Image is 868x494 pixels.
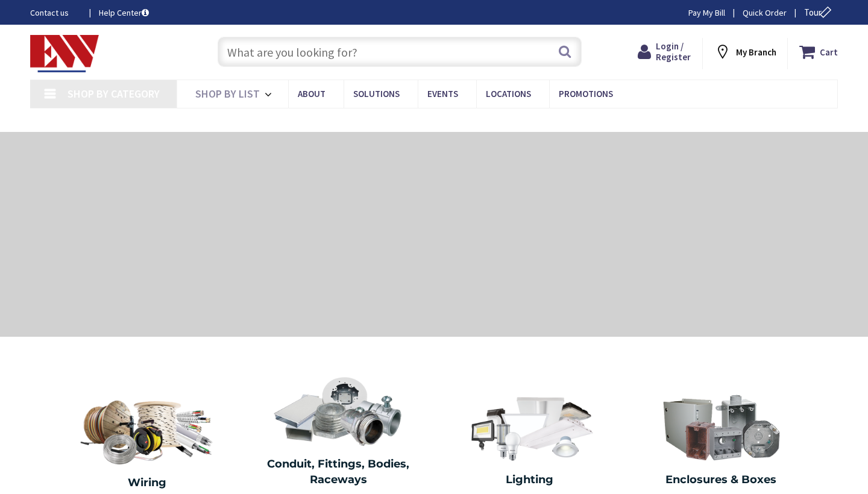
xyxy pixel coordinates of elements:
[298,88,325,99] span: About
[195,87,260,101] span: Shop By List
[218,37,582,67] input: What are you looking for?
[443,472,617,488] h2: Lighting
[30,7,80,19] a: Contact us
[799,41,838,63] a: Cart
[820,41,838,63] strong: Cart
[688,7,725,19] a: Pay My Bill
[486,88,531,99] span: Locations
[30,35,99,72] img: Electrical Wholesalers, Inc.
[353,88,400,99] span: Solutions
[68,87,160,101] span: Shop By Category
[638,41,691,63] a: Login / Register
[656,40,691,63] span: Login / Register
[743,7,787,19] a: Quick Order
[99,7,149,19] a: Help Center
[635,472,808,488] h2: Enclosures & Boxes
[57,475,237,491] h2: Wiring
[427,88,458,99] span: Events
[714,41,776,63] div: My Branch
[804,7,835,18] span: Tour
[736,46,776,58] strong: My Branch
[252,457,426,487] h2: Conduit, Fittings, Bodies, Raceways
[559,88,613,99] span: Promotions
